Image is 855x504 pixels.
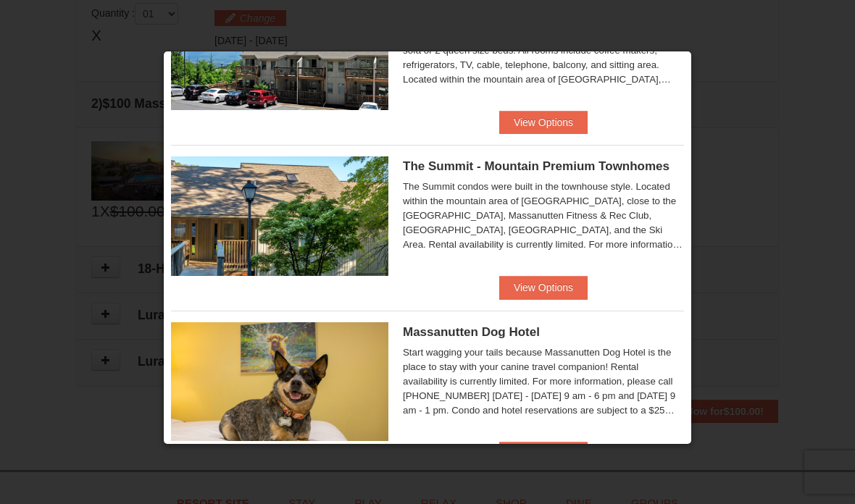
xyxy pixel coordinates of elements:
button: View Options [499,111,588,134]
span: The Summit - Mountain Premium Townhomes [403,159,670,173]
span: Massanutten Dog Hotel [403,325,540,339]
img: 19219034-1-0eee7e00.jpg [171,156,388,275]
button: View Options [499,442,588,465]
div: Massanutten Resort Hotels rooms sleep up to 4 occupants and offer a choice of 1 king size bed (li... [403,14,684,87]
img: 27428181-5-81c892a3.jpg [171,322,388,441]
div: The Summit condos were built in the townhouse style. Located within the mountain area of [GEOGRAP... [403,180,684,252]
button: View Options [499,276,588,299]
div: Start wagging your tails because Massanutten Dog Hotel is the place to stay with your canine trav... [403,345,684,418]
